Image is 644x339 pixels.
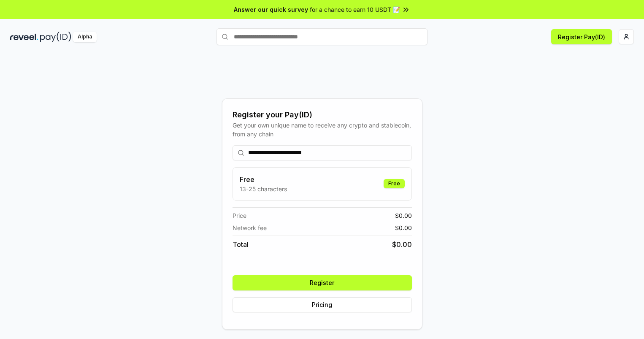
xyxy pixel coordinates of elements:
[233,121,412,138] div: Get your own unique name to receive any crypto and stablecoin, from any chain
[233,223,267,232] span: Network fee
[10,32,38,42] img: reveel_dark
[73,32,97,42] div: Alpha
[233,211,246,220] span: Price
[233,275,412,290] button: Register
[234,5,308,14] span: Answer our quick survey
[395,223,412,232] span: $ 0.00
[233,297,412,312] button: Pricing
[395,211,412,220] span: $ 0.00
[551,29,612,44] button: Register Pay(ID)
[233,239,249,250] span: Total
[392,239,412,250] span: $ 0.00
[233,109,412,121] div: Register your Pay(ID)
[40,32,71,42] img: pay_id
[240,174,287,184] h3: Free
[310,5,400,14] span: for a chance to earn 10 USDT 📝
[240,184,287,193] p: 13-25 characters
[384,179,405,188] div: Free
